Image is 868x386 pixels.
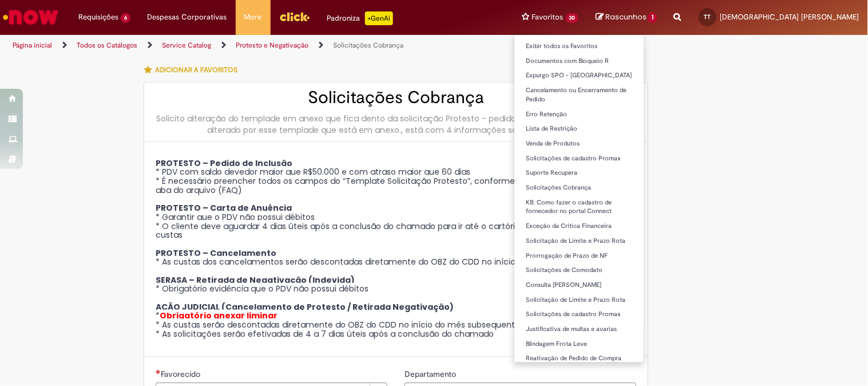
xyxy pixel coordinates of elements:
[514,196,644,218] a: KB: Como fazer o cadastro de fornecedor no portal Connect
[514,250,644,262] a: Prorrogação de Prazo de NF
[514,123,644,135] a: Lista de Restrição
[156,202,292,214] span: PROTESTO – Carta de Anuência
[156,369,161,374] span: Necessários
[9,35,570,56] ul: Trilhas de página
[279,8,310,25] img: click_logo_yellow_360x200.png
[156,113,636,136] div: Solicito alteração do templade em anexo que fica dento da solicitação Protesto - pedido em inclus...
[514,69,644,82] a: Expurgo SPO - [GEOGRAPHIC_DATA]
[365,11,393,25] p: +GenAi
[333,41,403,50] a: Solicitações Cobrança
[161,369,203,379] span: Necessários - Favorecido
[720,12,859,22] span: [DEMOGRAPHIC_DATA] [PERSON_NAME]
[514,308,644,321] a: Solicitações de cadastro Promax
[156,247,276,259] span: PROTESTO – Cancelamento
[514,323,644,336] a: Justificativa de multas e avarias
[156,283,368,294] span: * Obrigatório evidência que o PDV não possui débitos
[156,166,470,178] span: * PDV com saldo devedor maior que R$50.000 e com atraso maior que 60 dias
[648,13,657,23] span: 1
[156,256,603,267] span: * As custas dos cancelamentos serão descontadas diretamente do OBZ do CDD no início do mês subseq...
[514,40,644,53] a: Exibir todos os Favoritos
[532,11,564,23] span: Favoritos
[514,137,644,150] a: Venda de Produtos
[160,310,278,321] span: Obrigatório anexar liminar
[514,235,644,247] a: Solicitação de Limite e Prazo Rota
[236,41,308,50] a: Protesto e Negativação
[156,211,315,223] span: * Garantir que o PDV não possui débitos
[78,11,118,23] span: Requisições
[514,34,645,363] ul: Favoritos
[156,88,636,107] h2: Solicitações Cobrança
[77,41,137,50] a: Todos os Catálogos
[121,13,130,23] span: 6
[704,13,711,21] span: TT
[596,12,657,23] a: Rascunhos
[605,11,647,22] span: Rascunhos
[514,264,644,277] a: Solicitações de Comodato
[13,41,52,50] a: Página inicial
[156,319,520,330] span: * As custas serão descontadas diretamente do OBZ do CDD no início do mês subsequente
[566,13,579,23] span: 30
[156,328,494,340] span: * As solicitações serão efetivadas de 4 a 7 dias úteis após a conclusão do chamado
[514,352,644,365] a: Reativação de Pedido de Compra
[156,157,292,169] span: PROTESTO – Pedido de Inclusão
[162,41,211,50] a: Service Catalog
[156,301,454,313] span: AÇÃO JUDICIAL (Cancelamento de Protesto / Retirada Negativação)
[405,369,458,379] span: Departamento
[514,84,644,105] a: Cancelamento ou Encerramento de Pedido
[156,274,355,286] span: SERASA – Retirada de Negativação (Indevida)
[514,220,644,233] a: Exceção da Crítica Financeira
[144,58,244,82] button: Adicionar a Favoritos
[514,338,644,350] a: Blindagem Frota Leve
[1,6,60,29] img: ServiceNow
[514,279,644,292] a: Consulta [PERSON_NAME]
[514,294,644,306] a: Solicitação de Limite e Prazo Rota
[514,152,644,165] a: Solicitações de cadastro Promax
[155,65,237,74] span: Adicionar a Favoritos
[514,108,644,121] a: Erro Retenção
[514,182,644,194] a: Solicitações Cobrança
[244,11,262,23] span: More
[148,11,227,23] span: Despesas Corporativas
[514,167,644,179] a: Suporte Recupera
[514,55,644,68] a: Documentos com Bloqueio R
[156,175,625,196] span: * É necessário preencher todos os campos do “Template Solicitação Protesto”, conforme detalhament...
[327,11,393,25] div: Padroniza
[156,220,633,241] span: * O cliente deve aguardar 4 dias úteis após a conclusão do chamado para ir até o cartório e reali...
